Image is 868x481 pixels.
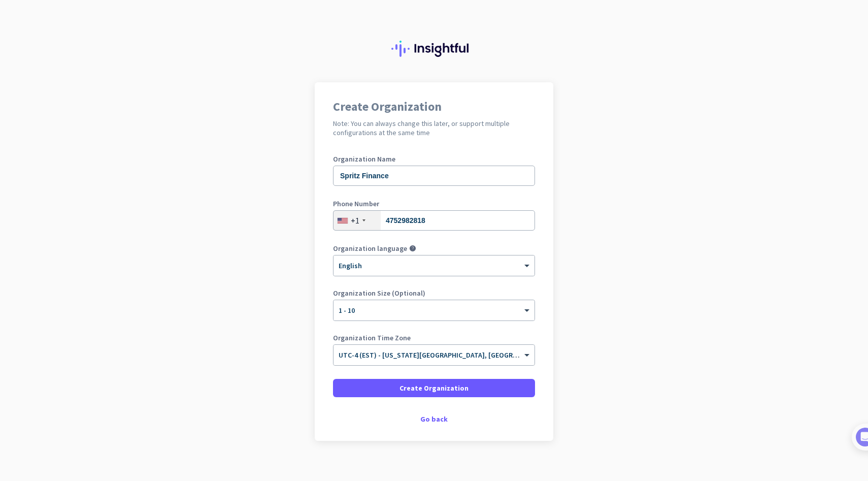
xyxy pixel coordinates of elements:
div: Go back [333,415,535,423]
h1: Create Organization [333,101,535,113]
div: +1 [351,215,359,226]
label: Phone Number [333,200,535,207]
label: Organization Name [333,155,535,163]
input: What is the name of your organization? [333,166,535,186]
img: Insightful [391,41,477,57]
span: Create Organization [399,383,469,393]
h2: Note: You can always change this later, or support multiple configurations at the same time [333,119,535,137]
label: Organization language [333,245,407,252]
label: Organization Time Zone [333,334,535,341]
i: help [409,245,416,252]
label: Organization Size (Optional) [333,290,535,297]
button: Create Organization [333,379,535,397]
input: 201-555-0123 [333,210,535,231]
